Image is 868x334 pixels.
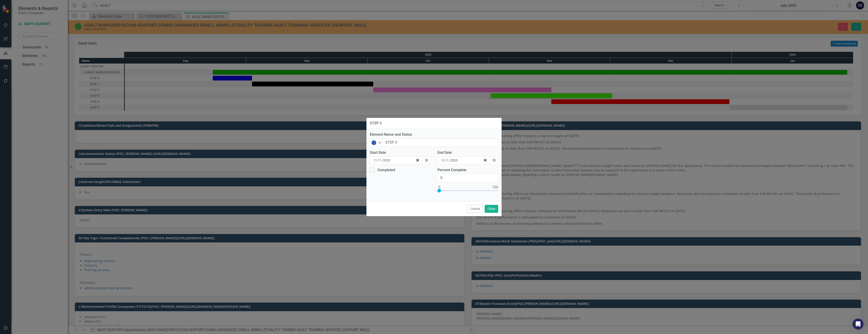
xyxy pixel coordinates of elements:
[370,150,431,155] div: Start Date
[377,158,379,162] span: /
[449,158,450,162] span: /
[437,150,498,155] div: End Date
[485,205,498,213] button: Close
[371,140,377,145] img: Green Team
[370,132,498,137] label: Element Name and Status
[437,168,498,173] label: Percent Complete
[382,138,498,147] input: Name
[467,205,483,213] button: Cancel
[381,158,383,162] span: /
[853,319,863,329] div: Open Intercom Messenger
[445,158,446,162] span: /
[370,121,382,125] div: STEP 3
